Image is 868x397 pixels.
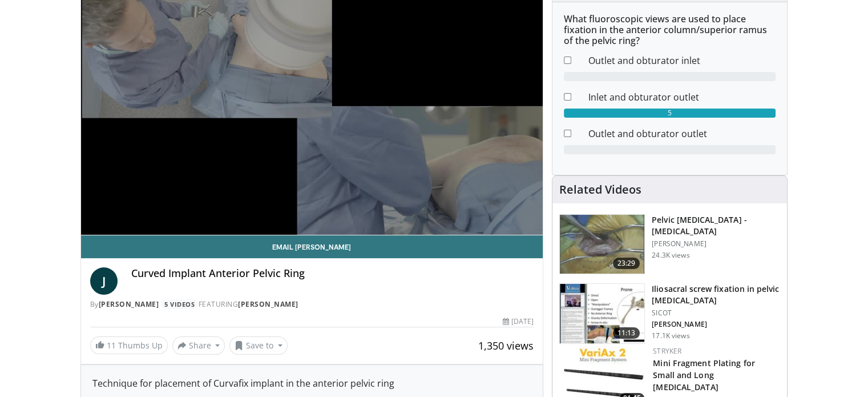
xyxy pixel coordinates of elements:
[503,316,534,327] div: [DATE]
[559,214,780,275] a: 23:29 Pelvic [MEDICAL_DATA] - [MEDICAL_DATA] [PERSON_NAME] 24.3K views
[99,299,159,309] a: [PERSON_NAME]
[564,14,776,47] h6: What fluoroscopic views are used to place fixation in the anterior column/superior ramus of the p...
[653,346,681,356] a: Stryker
[652,239,780,248] p: [PERSON_NAME]
[564,109,776,118] div: 5
[580,54,784,67] dd: Outlet and obturator inlet
[81,235,543,258] a: Email [PERSON_NAME]
[172,336,225,355] button: Share
[652,214,780,237] h3: Pelvic [MEDICAL_DATA] - [MEDICAL_DATA]
[652,320,780,329] p: [PERSON_NAME]
[652,308,780,318] p: SICOT
[580,90,784,104] dd: Inlet and obturator outlet
[90,299,534,310] div: By FEATURING
[560,215,644,274] img: dC9YmUV2gYCgMiZn4xMDoxOjBrO-I4W8_3.150x105_q85_crop-smart_upscale.jpg
[613,327,640,339] span: 11:13
[652,283,780,306] h3: Iliosacral screw fixation in pelvic [MEDICAL_DATA]
[613,258,640,269] span: 23:29
[161,299,199,309] a: 5 Videos
[92,376,532,390] div: Technique for placement of Curvafix implant in the anterior pelvic ring
[107,340,116,351] span: 11
[478,339,534,352] span: 1,350 views
[559,283,780,344] a: 11:13 Iliosacral screw fixation in pelvic [MEDICAL_DATA] SICOT [PERSON_NAME] 17.1K views
[131,267,534,280] h4: Curved Implant Anterior Pelvic Ring
[652,331,689,340] p: 17.1K views
[652,251,689,260] p: 24.3K views
[559,183,641,197] h4: Related Videos
[229,336,288,355] button: Save to
[90,336,168,354] a: 11 Thumbs Up
[90,267,118,295] a: J
[653,358,755,392] a: Mini Fragment Plating for Small and Long [MEDICAL_DATA]
[560,284,644,343] img: d5ySKFN8UhyXrjO34yMDoxOjByOwWswz_1.150x105_q85_crop-smart_upscale.jpg
[580,127,784,141] dd: Outlet and obturator outlet
[238,299,298,309] a: [PERSON_NAME]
